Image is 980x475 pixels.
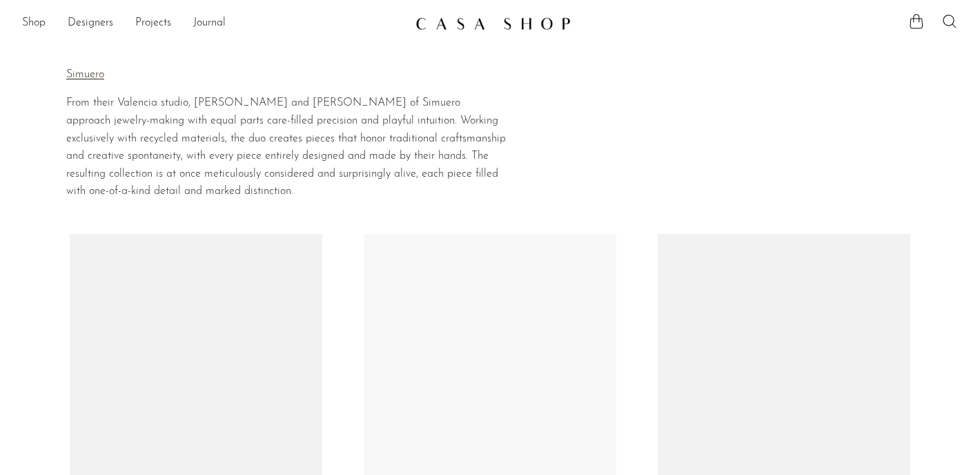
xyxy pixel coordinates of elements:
[68,14,113,32] a: Designers
[22,12,404,35] nav: Desktop navigation
[135,14,171,32] a: Projects
[22,12,404,35] ul: NEW HEADER MENU
[66,66,507,84] p: Simuero
[22,14,46,32] a: Shop
[193,14,226,32] a: Journal
[66,97,506,197] span: From their Valencia studio, [PERSON_NAME] and [PERSON_NAME] of Simuero approach jewelry-making wi...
